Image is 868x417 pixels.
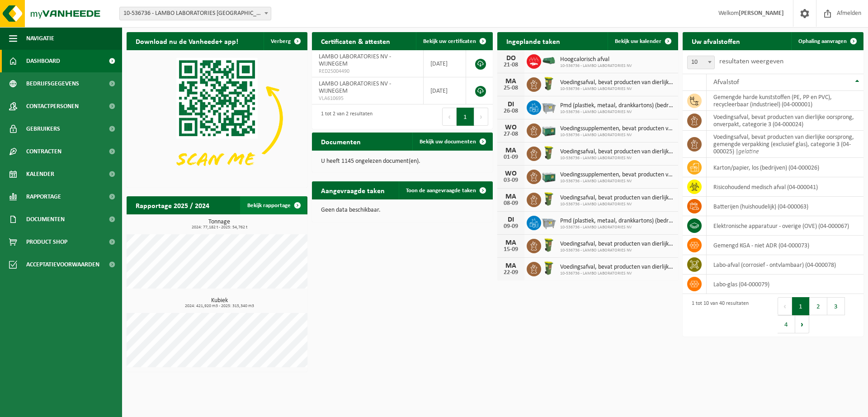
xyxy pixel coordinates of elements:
[791,32,863,50] a: Ophaling aanvragen
[502,131,520,137] div: 27-08
[26,50,60,72] span: Dashboard
[502,124,520,131] div: WO
[688,56,714,69] span: 10
[707,91,863,111] td: gemengde harde kunststoffen (PE, PP en PVC), recycleerbaar (industrieel) (04-000001)
[707,197,863,216] td: batterijen (huishoudelijk) (04-000063)
[541,122,557,137] img: PB-LB-0680-HPE-GN-01
[131,304,307,308] span: 2024: 421,920 m3 - 2025: 315,340 m3
[541,57,557,65] img: HK-XK-22-GN-00
[502,246,520,253] div: 15-09
[683,32,749,50] h2: Uw afvalstoffen
[319,68,416,75] span: RED25004490
[502,154,520,161] div: 01-09
[810,297,827,315] button: 2
[26,140,61,163] span: Contracten
[424,50,466,77] td: [DATE]
[26,72,79,95] span: Bedrijfsgegevens
[541,145,557,161] img: WB-0060-HPE-GN-50
[687,296,749,334] div: 1 tot 10 van 40 resultaten
[707,255,863,275] td: labo-afval (corrosief - ontvlambaar) (04-000078)
[615,38,661,44] span: Bekijk uw kalender
[26,208,65,231] span: Documenten
[707,216,863,236] td: elektronische apparatuur - overige (OVE) (04-000067)
[502,85,520,91] div: 25-08
[778,297,792,315] button: Previous
[502,239,520,246] div: MA
[420,139,476,145] span: Bekijk uw documenten
[312,32,399,50] h2: Certificaten & attesten
[502,101,520,108] div: DI
[319,53,391,67] span: LAMBO LABORATORIES NV - WIJNEGEM
[127,196,218,214] h2: Rapportage 2025 / 2024
[687,56,715,69] span: 10
[474,108,488,126] button: Next
[502,147,520,154] div: MA
[560,125,674,133] span: Voedingssupplementen, bevat producten van dierlijke oorsprong, categorie 3
[738,148,759,155] i: gelatine
[406,188,476,194] span: Toon de aangevraagde taken
[321,207,484,213] p: Geen data beschikbaar.
[457,108,474,126] button: 1
[502,177,520,184] div: 03-09
[541,214,557,230] img: WB-2500-GAL-GY-01
[707,177,863,197] td: risicohoudend medisch afval (04-000041)
[739,10,784,17] strong: [PERSON_NAME]
[719,58,783,65] label: resultaten weergeven
[127,32,247,50] h2: Download nu de Vanheede+ app!
[502,223,520,230] div: 09-09
[795,315,809,333] button: Next
[560,171,674,179] span: Voedingssupplementen, bevat producten van dierlijke oorsprong, categorie 3
[423,38,476,44] span: Bekijk uw certificaten
[608,32,677,50] a: Bekijk uw kalender
[541,261,557,276] img: WB-0060-HPE-GN-50
[127,50,307,186] img: Download de VHEPlus App
[707,275,863,294] td: labo-glas (04-000079)
[264,32,307,50] button: Verberg
[26,95,79,118] span: Contactpersonen
[312,181,394,199] h2: Aangevraagde taken
[131,298,307,308] h3: Kubiek
[26,27,54,50] span: Navigatie
[560,102,674,109] span: Pmd (plastiek, metaal, drankkartons) (bedrijven)
[316,107,373,127] div: 1 tot 2 van 2 resultaten
[319,81,391,95] span: LAMBO LABORATORIES NV - WIJNEGEM
[541,191,557,207] img: WB-0060-HPE-GN-50
[502,193,520,200] div: MA
[560,202,674,207] span: 10-536736 - LAMBO LABORATORIES NV
[321,158,484,165] p: U heeft 1145 ongelezen document(en).
[119,7,271,20] span: 10-536736 - LAMBO LABORATORIES NV - WIJNEGEM
[502,78,520,85] div: MA
[713,79,739,86] span: Afvalstof
[131,225,307,230] span: 2024: 77,182 t - 2025: 54,762 t
[560,109,674,115] span: 10-536736 - LAMBO LABORATORIES NV
[560,79,674,86] span: Voedingsafval, bevat producten van dierlijke oorsprong, onverpakt, categorie 3
[707,236,863,255] td: gemengd KGA - niet ADR (04-000073)
[560,241,674,248] span: Voedingsafval, bevat producten van dierlijke oorsprong, onverpakt, categorie 3
[560,86,674,92] span: 10-536736 - LAMBO LABORATORIES NV
[502,200,520,207] div: 08-09
[560,248,674,253] span: 10-536736 - LAMBO LABORATORIES NV
[827,297,845,315] button: 3
[541,76,557,91] img: WB-0060-HPE-GN-50
[541,237,557,253] img: WB-0060-HPE-GN-50
[560,271,674,276] span: 10-536736 - LAMBO LABORATORIES NV
[416,32,492,50] a: Bekijk uw certificaten
[560,56,632,63] span: Hoogcalorisch afval
[541,168,557,184] img: PB-LB-0680-HPE-GN-01
[792,297,810,315] button: 1
[560,63,632,69] span: 10-536736 - LAMBO LABORATORIES NV
[26,163,54,185] span: Kalender
[798,38,847,44] span: Ophaling aanvragen
[560,133,674,138] span: 10-536736 - LAMBO LABORATORIES NV
[560,264,674,271] span: Voedingsafval, bevat producten van dierlijke oorsprong, onverpakt, categorie 3
[502,55,520,62] div: DO
[560,156,674,161] span: 10-536736 - LAMBO LABORATORIES NV
[560,218,674,225] span: Pmd (plastiek, metaal, drankkartons) (bedrijven)
[707,158,863,177] td: karton/papier, los (bedrijven) (04-000026)
[271,38,291,44] span: Verberg
[26,231,67,253] span: Product Shop
[240,196,307,214] a: Bekijk rapportage
[312,133,370,150] h2: Documenten
[412,133,492,151] a: Bekijk uw documenten
[560,148,674,156] span: Voedingsafval, bevat producten van dierlijke oorsprong, onverpakt, categorie 3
